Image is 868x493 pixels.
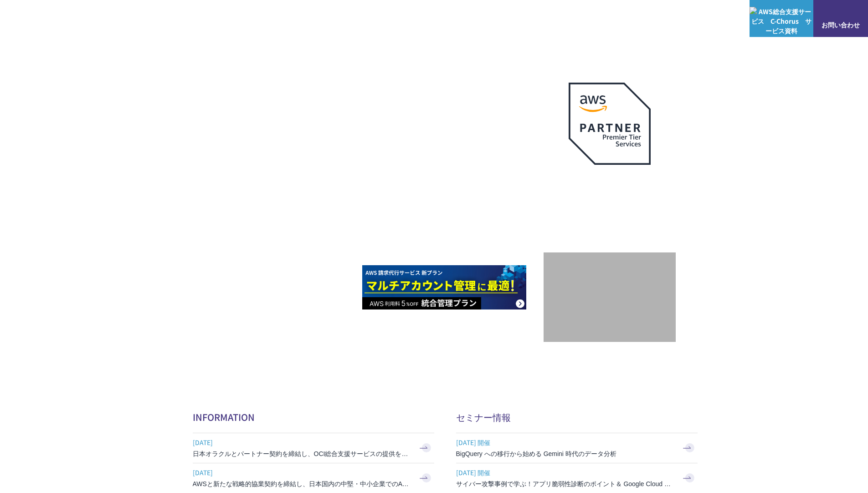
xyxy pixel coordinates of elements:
a: 導入事例 [618,14,644,23]
p: サービス [474,14,509,23]
img: お問い合わせ [833,7,848,18]
a: ログイン [715,14,740,23]
img: AWSプレミアティアサービスパートナー [569,83,651,165]
h2: INFORMATION [193,410,434,424]
p: 強み [434,14,456,23]
span: [DATE] [193,466,411,479]
span: [DATE] 開催 [456,466,675,479]
h3: サイバー攻撃事例で学ぶ！アプリ脆弱性診断のポイント＆ Google Cloud セキュリティ対策 [456,479,675,488]
h2: セミナー情報 [456,410,698,424]
span: [DATE] 開催 [456,435,675,449]
h1: AWS ジャーニーの 成功を実現 [193,150,544,238]
p: 業種別ソリューション [527,14,600,23]
p: ナレッジ [662,14,697,23]
span: お問い合わせ [813,20,868,30]
a: [DATE] 日本オラクルとパートナー契約を締結し、OCI総合支援サービスの提供を開始 [193,433,434,463]
h3: BigQuery への移行から始める Gemini 時代のデータ分析 [456,449,675,458]
a: [DATE] 開催 サイバー攻撃事例で学ぶ！アプリ脆弱性診断のポイント＆ Google Cloud セキュリティ対策 [456,463,698,493]
em: AWS [599,176,620,189]
a: [DATE] AWSと新たな戦略的協業契約を締結し、日本国内の中堅・中小企業でのAWS活用を加速 [193,463,434,493]
img: AWS総合支援サービス C-Chorus サービス資料 [750,7,813,36]
p: 最上位プレミアティア サービスパートナー [558,176,662,211]
img: AWSとの戦略的協業契約 締結 [193,265,357,309]
span: [DATE] [193,435,411,449]
h3: 日本オラクルとパートナー契約を締結し、OCI総合支援サービスの提供を開始 [193,449,411,458]
img: AWS請求代行サービス 統合管理プラン [362,265,526,309]
p: AWSの導入からコスト削減、 構成・運用の最適化からデータ活用まで 規模や業種業態を問わない マネージドサービスで [193,101,544,141]
span: NHN テコラス AWS総合支援サービス [105,9,171,28]
a: [DATE] 開催 BigQuery への移行から始める Gemini 時代のデータ分析 [456,433,698,463]
img: 契約件数 [562,266,657,333]
a: AWS総合支援サービス C-Chorus NHN テコラスAWS総合支援サービス [14,7,171,29]
h3: AWSと新たな戦略的協業契約を締結し、日本国内の中堅・中小企業でのAWS活用を加速 [193,479,411,488]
